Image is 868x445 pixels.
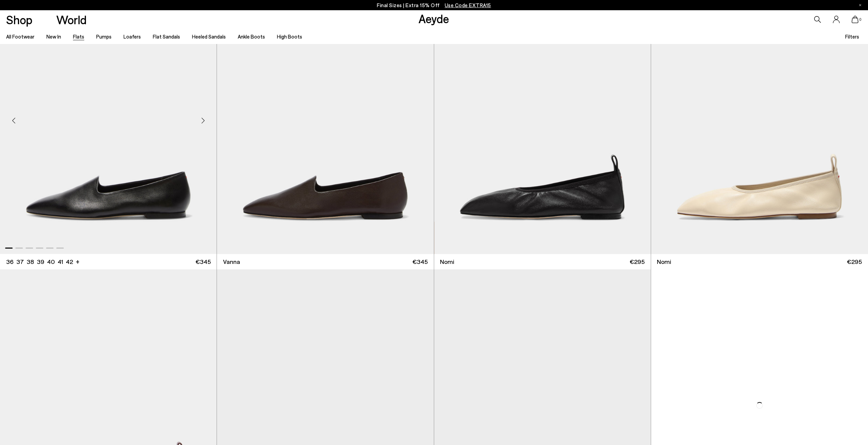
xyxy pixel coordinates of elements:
[847,257,862,266] span: €295
[6,33,34,40] a: All Footwear
[193,110,213,131] div: Next slide
[440,257,454,266] span: Nomi
[217,254,433,269] a: Vanna €345
[238,33,265,40] a: Ankle Boots
[845,33,859,40] span: Filters
[418,11,449,26] a: Aeyde
[27,257,34,266] li: 38
[6,257,14,266] li: 36
[73,33,84,40] a: Flats
[96,33,112,40] a: Pumps
[3,110,24,131] div: Previous slide
[445,2,491,8] span: Navigate to /collections/ss25-final-sizes
[223,257,240,266] span: Vanna
[277,33,302,40] a: High Boots
[630,257,645,266] span: €295
[192,33,226,40] a: Heeled Sandals
[66,257,73,266] li: 42
[153,33,180,40] a: Flat Sandals
[651,254,868,269] a: Nomi €295
[123,33,141,40] a: Loafers
[657,257,671,266] span: Nomi
[858,18,862,21] span: 0
[412,257,428,266] span: €345
[46,33,61,40] a: New In
[852,16,858,23] a: 0
[47,257,55,266] li: 40
[6,14,32,26] a: Shop
[58,257,63,266] li: 41
[195,257,211,266] span: €345
[37,257,44,266] li: 39
[76,257,79,266] li: +
[56,14,87,26] a: World
[377,1,491,10] p: Final Sizes | Extra 15% Off
[434,254,651,269] a: Nomi €295
[16,257,24,266] li: 37
[6,257,71,266] ul: variant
